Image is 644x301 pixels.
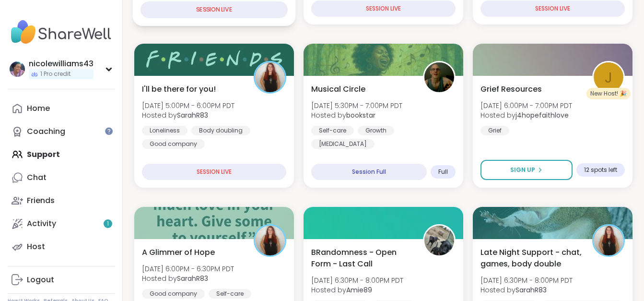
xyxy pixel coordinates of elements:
img: Amie89 [424,226,454,255]
span: Hosted by [311,285,403,295]
div: SESSION LIVE [141,1,288,18]
b: SarahR83 [177,110,208,120]
a: Friends [8,189,115,212]
span: Hosted by [311,110,402,120]
img: nicolewilliams43 [10,61,25,77]
div: Growth [358,126,394,135]
span: [DATE] 6:00PM - 7:00PM PDT [480,101,572,110]
div: Friends [27,195,55,206]
span: Musical Circle [311,84,365,95]
span: A Glimmer of Hope [142,247,215,258]
img: SarahR83 [255,226,285,255]
a: Home [8,97,115,120]
span: 1 Pro credit [40,70,70,78]
span: [DATE] 5:00PM - 6:00PM PDT [142,101,234,110]
div: Home [27,103,50,114]
div: Activity [27,218,56,229]
div: SESSION LIVE [311,0,456,17]
img: SarahR83 [594,226,623,255]
span: Late Night Support - chat, games, body double [480,247,582,270]
span: Hosted by [142,274,234,283]
div: Body doubling [191,126,250,135]
b: Amie89 [346,285,372,295]
div: Chat [27,172,47,183]
button: Sign Up [480,160,573,180]
a: Activity1 [8,212,115,235]
div: [MEDICAL_DATA] [311,139,375,149]
div: Logout [27,275,54,285]
b: SarahR83 [515,285,547,295]
span: [DATE] 6:30PM - 8:00PM PDT [311,276,403,285]
b: bookstar [346,110,375,120]
div: Self-care [209,289,251,299]
div: Grief [480,126,509,135]
div: Good company [142,289,205,299]
span: [DATE] 6:00PM - 6:30PM PDT [142,264,234,274]
span: 12 spots left [584,166,617,174]
div: SESSION LIVE [480,0,625,17]
div: nicolewilliams43 [29,59,94,69]
b: j4hopefaithlove [515,110,569,120]
span: [DATE] 6:30PM - 8:00PM PDT [480,276,573,285]
a: Logout [8,268,115,291]
iframe: Spotlight [105,127,113,135]
div: Loneliness [142,126,187,135]
img: ShareWell Nav Logo [8,15,115,49]
div: SESSION LIVE [142,164,286,180]
span: [DATE] 5:30PM - 7:00PM PDT [311,101,402,110]
a: Coaching [8,120,115,143]
div: New Host! 🎉 [586,88,631,99]
img: bookstar [424,62,454,92]
span: j [605,66,612,89]
div: Session Full [311,164,427,180]
b: SarahR83 [177,274,208,283]
span: 1 [107,220,109,228]
span: Full [438,168,448,176]
span: Hosted by [480,285,573,295]
div: Self-care [311,126,354,135]
a: Chat [8,166,115,189]
div: Host [27,241,45,252]
img: SarahR83 [255,62,285,92]
span: Hosted by [480,110,572,120]
span: Hosted by [142,110,234,120]
span: I'll be there for you! [142,84,216,95]
span: BRandomness - Open Form - Last Call [311,247,412,270]
div: Coaching [27,126,65,137]
div: Good company [142,139,205,149]
span: Sign Up [510,166,535,174]
a: Host [8,235,115,258]
span: Grief Resources [480,84,542,95]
